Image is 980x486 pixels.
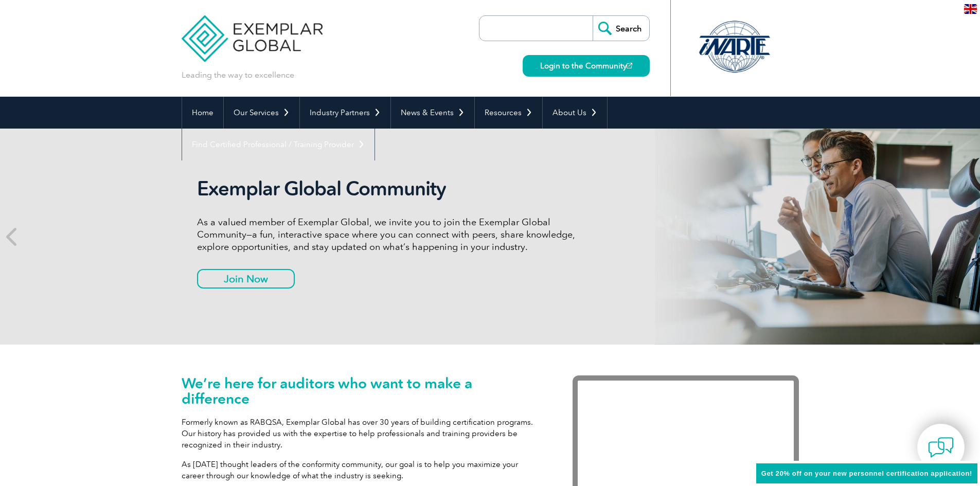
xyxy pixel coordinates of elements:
a: Our Services [224,97,299,129]
a: Resources [475,97,542,129]
p: Leading the way to excellence [182,69,294,81]
h1: We’re here for auditors who want to make a difference [182,375,542,406]
img: contact-chat.png [928,435,954,460]
input: Search [593,16,649,41]
p: Formerly known as RABQSA, Exemplar Global has over 30 years of building certification programs. O... [182,417,542,451]
a: News & Events [391,97,474,129]
a: Home [182,97,223,129]
a: Join Now [197,269,295,289]
a: Login to the Community [523,55,650,77]
h2: Exemplar Global Community [197,177,583,201]
a: Industry Partners [300,97,390,129]
img: open_square.png [627,63,632,68]
span: Get 20% off on your new personnel certification application! [761,470,972,477]
p: As a valued member of Exemplar Global, we invite you to join the Exemplar Global Community—a fun,... [197,216,583,253]
a: Find Certified Professional / Training Provider [182,129,375,160]
img: en [964,4,977,14]
p: As [DATE] thought leaders of the conformity community, our goal is to help you maximize your care... [182,459,542,481]
a: About Us [543,97,607,129]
